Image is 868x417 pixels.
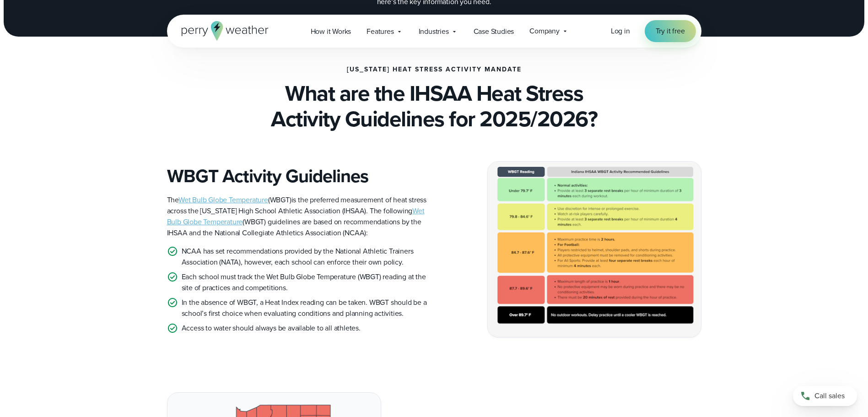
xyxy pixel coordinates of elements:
[611,26,630,37] a: Log in
[178,195,268,205] a: Wet Bulb Globe Temperature
[347,66,522,73] h3: [US_STATE] Heat Stress Activity Mandate
[178,195,291,205] span: (WBGT)
[303,22,359,41] a: How it Works
[367,26,394,37] span: Features
[182,246,427,268] p: NCAA has set recommendations provided by the National Athletic Trainers Association (NATA), howev...
[793,386,857,406] a: Call sales
[182,297,427,319] p: In the absence of WBGT, a Heat Index reading can be taken. WBGT should be a school’s first choice...
[167,165,427,187] h3: WBGT Activity Guidelines
[474,26,514,37] span: Case Studies
[814,390,845,401] span: Call sales
[488,162,701,337] img: Indiana IHSAA WBGT Guidelines (1)
[529,26,560,37] span: Company
[182,323,361,334] p: Access to water should always be available to all athletes.
[645,20,696,42] a: Try it free
[167,206,425,227] a: Wet Bulb Globe Temperature
[656,26,685,37] span: Try it free
[311,26,351,37] span: How it Works
[167,81,701,132] h2: What are the IHSAA Heat Stress Activity Guidelines for 2025/2026?
[466,22,522,41] a: Case Studies
[419,26,449,37] span: Industries
[167,195,427,238] p: The is the preferred measurement of heat stress across the [US_STATE] High School Athletic Associ...
[182,271,427,293] p: Each school must track the Wet Bulb Globe Temperature (WBGT) reading at the site of practices and...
